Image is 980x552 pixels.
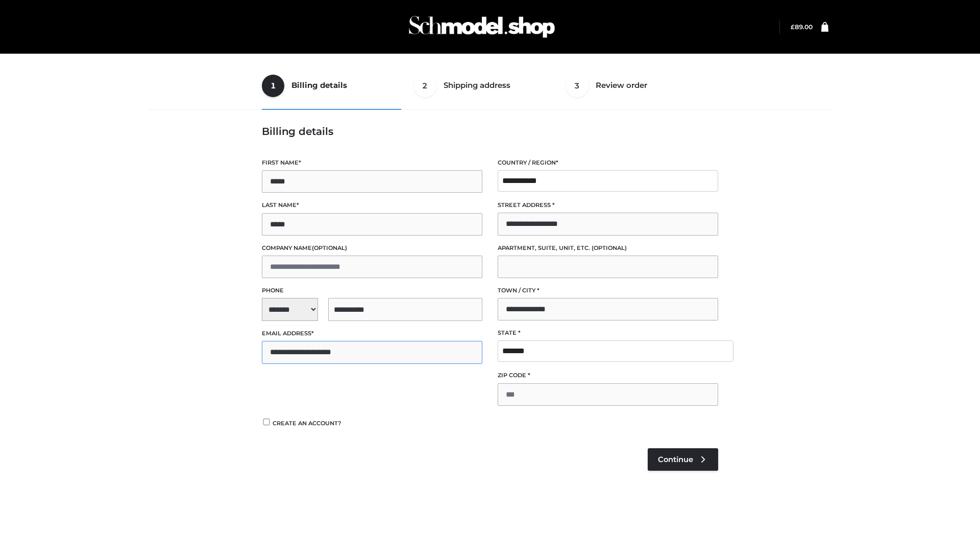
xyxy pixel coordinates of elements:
label: Town / City [498,286,718,295]
a: £89.00 [791,23,813,31]
img: Schmodel Admin 964 [405,7,558,47]
bdi: 89.00 [791,23,813,31]
span: £ [791,23,795,31]
label: First name [262,158,482,168]
label: Phone [262,286,482,295]
label: Company name [262,243,482,253]
label: Street address [498,200,718,210]
label: ZIP Code [498,371,718,380]
a: Continue [648,448,718,471]
label: Email address [262,329,482,338]
input: Create an account? [262,419,271,425]
label: State [498,328,718,338]
span: Continue [658,455,693,464]
label: Country / Region [498,158,718,168]
label: Last name [262,200,482,210]
span: Create an account? [273,420,341,427]
label: Apartment, suite, unit, etc. [498,243,718,253]
span: (optional) [312,244,347,251]
span: (optional) [592,244,627,251]
h3: Billing details [262,125,718,137]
